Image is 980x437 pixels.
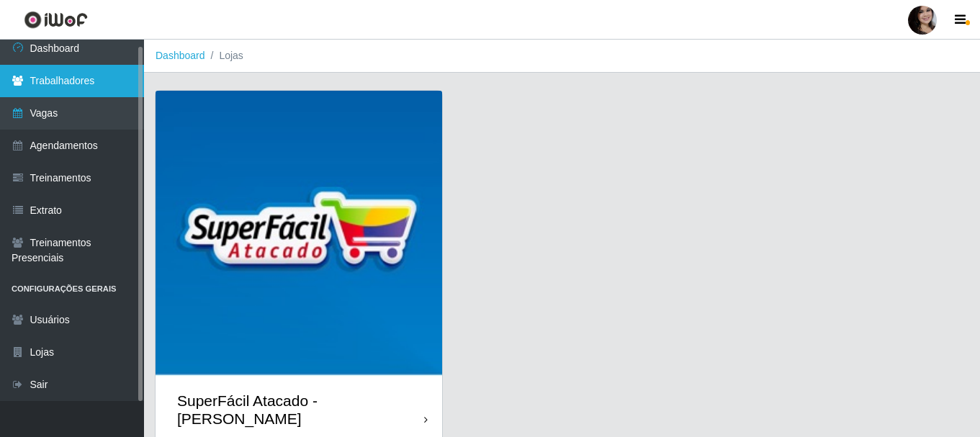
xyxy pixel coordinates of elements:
li: Lojas [205,48,243,63]
img: CoreUI Logo [24,11,88,29]
a: Dashboard [156,50,205,61]
div: SuperFácil Atacado - [PERSON_NAME] [177,392,424,428]
nav: breadcrumb [144,40,980,73]
img: cardImg [156,91,442,377]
